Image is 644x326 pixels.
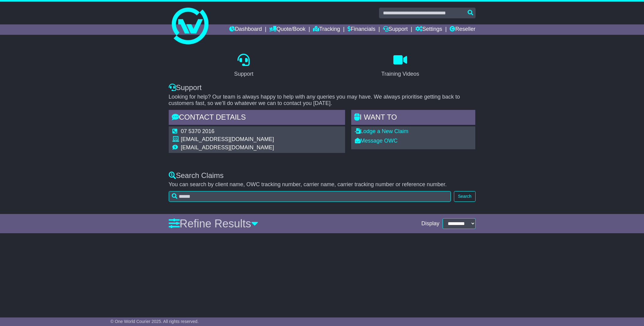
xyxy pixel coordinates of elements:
span: © One World Courier 2025. All rights reserved. [110,319,199,324]
div: Support [169,83,476,92]
a: Settings [415,24,442,35]
a: Lodge a New Claim [355,128,408,134]
div: Training Videos [381,70,419,78]
div: Search Claims [169,171,476,180]
span: Display [421,220,439,227]
a: Training Videos [377,52,423,80]
a: Quote/Book [269,24,305,35]
td: [EMAIL_ADDRESS][DOMAIN_NAME] [181,136,274,144]
td: 07 5370 2016 [181,128,274,136]
a: Support [230,52,257,80]
a: Dashboard [229,24,262,35]
p: You can search by client name, OWC tracking number, carrier name, carrier tracking number or refe... [169,181,476,188]
p: Looking for help? Our team is always happy to help with any queries you may have. We always prior... [169,94,476,107]
div: I WANT to [351,110,476,126]
div: Contact Details [169,110,345,126]
a: Support [383,24,408,35]
a: Tracking [313,24,340,35]
button: Search [454,191,475,202]
a: Message OWC [355,138,398,144]
a: Reseller [450,24,475,35]
div: Support [234,70,253,78]
a: Financials [348,24,375,35]
td: [EMAIL_ADDRESS][DOMAIN_NAME] [181,144,274,151]
a: Refine Results [169,217,258,230]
